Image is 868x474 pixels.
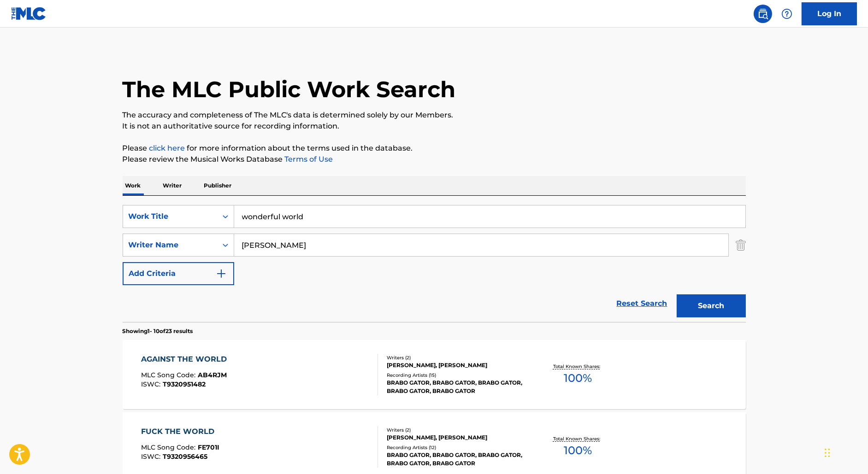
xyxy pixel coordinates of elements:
img: search [757,8,768,19]
div: Recording Artists ( 12 ) [387,444,526,451]
img: 9d2ae6d4665cec9f34b9.svg [216,268,227,279]
img: help [781,8,792,19]
span: ISWC : [141,452,163,461]
div: AGAINST THE WORLD [141,354,231,365]
div: Help [778,5,796,23]
p: Please for more information about the terms used in the database. [123,143,746,154]
button: Search [677,294,746,317]
p: The accuracy and completeness of The MLC's data is determined solely by our Members. [123,110,746,121]
div: FUCK THE WORLD [141,426,219,437]
p: Writer [160,176,185,195]
span: AB4RJM [198,371,227,379]
span: T9320956465 [163,452,207,461]
div: Writers ( 2 ) [387,354,526,361]
span: FE701I [198,443,219,451]
div: Drag [825,439,830,467]
p: Total Known Shares: [553,435,602,442]
a: Terms of Use [283,155,333,164]
p: Please review the Musical Works Database [123,154,746,165]
p: Total Known Shares: [553,363,602,370]
p: Publisher [201,176,235,195]
img: Delete Criterion [736,234,746,257]
img: MLC Logo [11,7,47,20]
span: MLC Song Code : [141,443,198,451]
div: Work Title [129,211,212,222]
a: Public Search [754,5,772,23]
div: Writer Name [129,240,212,251]
div: BRABO GATOR, BRABO GATOR, BRABO GATOR, BRABO GATOR, BRABO GATOR [387,451,526,468]
button: Add Criteria [123,262,234,285]
a: AGAINST THE WORLDMLC Song Code:AB4RJMISWC:T9320951482Writers (2)[PERSON_NAME], [PERSON_NAME]Recor... [123,340,746,409]
div: [PERSON_NAME], [PERSON_NAME] [387,361,526,369]
iframe: Chat Widget [822,430,868,474]
p: Showing 1 - 10 of 23 results [123,327,193,335]
span: ISWC : [141,380,163,388]
div: [PERSON_NAME], [PERSON_NAME] [387,433,526,442]
span: 100 % [564,370,592,386]
a: click here [149,144,185,152]
a: Log In [802,2,857,25]
a: Reset Search [612,293,672,314]
span: MLC Song Code : [141,371,198,379]
span: T9320951482 [163,380,206,388]
div: Writers ( 2 ) [387,427,526,433]
span: 100 % [564,442,592,459]
h1: The MLC Public Work Search [123,76,456,103]
div: BRABO GATOR, BRABO GATOR, BRABO GATOR, BRABO GATOR, BRABO GATOR [387,379,526,395]
form: Search Form [123,205,746,322]
p: It is not an authoritative source for recording information. [123,121,746,132]
p: Work [123,176,144,195]
div: Recording Artists ( 15 ) [387,372,526,379]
